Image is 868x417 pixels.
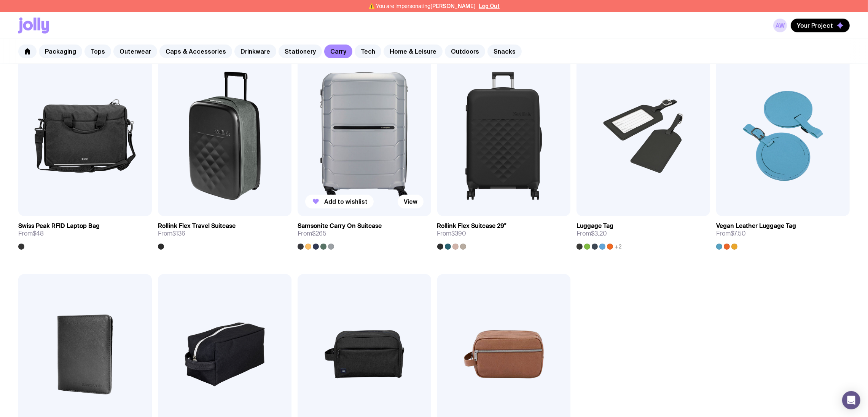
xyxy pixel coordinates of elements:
[384,45,443,58] a: Home & Leisure
[158,216,291,250] a: Rollink Flex Travel SuitcaseFrom$136
[577,216,710,250] a: Luggage TagFrom$3.20+2
[591,229,607,237] span: $3.20
[487,45,522,58] a: Snacks
[355,45,381,58] a: Tech
[279,45,322,58] a: Stationery
[158,230,185,237] span: From
[437,216,571,250] a: Rollink Flex Suitcase 29"From$390
[479,3,500,9] button: Log Out
[452,229,467,237] span: $390
[716,216,850,250] a: Vegan Leather Luggage TagFrom$7.50
[577,222,613,230] h3: Luggage Tag
[842,391,860,409] div: Open Intercom Messenger
[305,195,374,208] button: Add to wishlist
[18,230,44,237] span: From
[234,45,276,58] a: Drinkware
[797,22,833,29] span: Your Project
[430,3,476,9] span: [PERSON_NAME]
[172,229,185,237] span: $136
[437,230,467,237] span: From
[33,229,44,237] span: $48
[324,45,352,58] a: Carry
[298,222,382,230] h3: Samsonite Carry On Suitcase
[312,229,326,237] span: $265
[398,195,424,208] a: View
[39,45,82,58] a: Packaging
[298,230,326,237] span: From
[773,19,787,32] a: AW
[158,222,236,230] h3: Rollink Flex Travel Suitcase
[791,19,850,32] button: Your Project
[324,198,368,205] span: Add to wishlist
[18,216,152,250] a: Swiss Peak RFID Laptop BagFrom$48
[159,45,232,58] a: Caps & Accessories
[716,230,746,237] span: From
[716,222,796,230] h3: Vegan Leather Luggage Tag
[18,222,100,230] h3: Swiss Peak RFID Laptop Bag
[84,45,111,58] a: Tops
[368,3,476,9] span: ⚠️ You are impersonating
[615,244,622,250] span: +2
[298,216,431,250] a: Samsonite Carry On SuitcaseFrom$265
[445,45,485,58] a: Outdoors
[577,230,607,237] span: From
[113,45,157,58] a: Outerwear
[731,229,746,237] span: $7.50
[437,222,506,230] h3: Rollink Flex Suitcase 29"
